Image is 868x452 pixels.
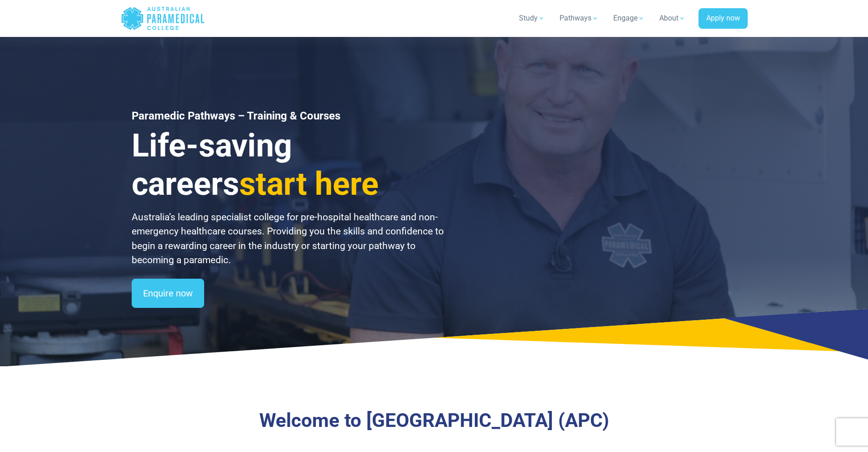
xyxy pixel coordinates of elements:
a: Enquire now [132,279,204,308]
a: Australian Paramedical College [121,4,205,33]
h3: Welcome to [GEOGRAPHIC_DATA] (APC) [172,409,696,432]
a: Apply now [699,8,748,29]
a: Study [514,5,550,31]
h1: Paramedic Pathways – Training & Courses [132,109,445,123]
p: Australia’s leading specialist college for pre-hospital healthcare and non-emergency healthcare c... [132,210,445,268]
a: Engage [608,5,650,31]
a: Pathways [554,5,604,31]
a: About [654,5,691,31]
h3: Life-saving careers [132,126,445,203]
span: start here [239,165,379,203]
